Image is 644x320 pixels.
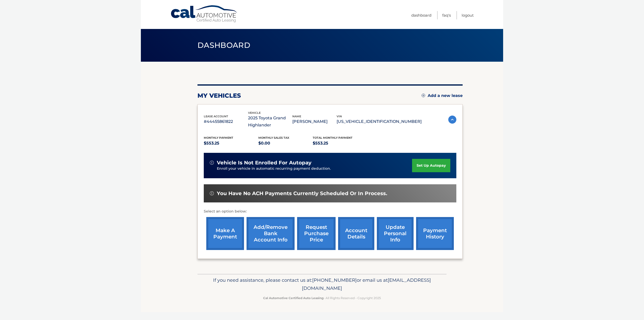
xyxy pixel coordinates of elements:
span: [EMAIL_ADDRESS][DOMAIN_NAME] [302,277,431,291]
a: Logout [462,11,474,19]
p: $553.25 [313,140,367,147]
a: Add/Remove bank account info [247,217,295,250]
p: [PERSON_NAME] [292,118,337,125]
span: name [292,115,301,118]
img: add.svg [422,94,425,97]
p: $0.00 [258,140,313,147]
a: payment history [416,217,454,250]
p: $553.25 [204,140,258,147]
span: vehicle is not enrolled for autopay [217,160,311,166]
p: - All Rights Reserved - Copyright 2025 [201,295,443,301]
a: request purchase price [297,217,336,250]
a: Add a new lease [422,93,463,98]
a: update personal info [377,217,414,250]
span: Dashboard [197,41,250,50]
a: make a payment [206,217,244,250]
span: Monthly sales Tax [258,136,289,139]
span: [PHONE_NUMBER] [312,277,357,283]
span: lease account [204,115,228,118]
p: Enroll your vehicle in automatic recurring payment deduction. [217,166,412,171]
img: alert-white.svg [210,161,214,165]
span: Monthly Payment [204,136,233,139]
img: accordion-active.svg [448,116,456,124]
a: account details [338,217,374,250]
h2: my vehicles [197,92,241,99]
a: set up autopay [412,159,450,172]
a: Cal Automotive [170,5,238,23]
span: vin [337,115,342,118]
p: If you need assistance, please contact us at: or email us at [201,276,443,292]
span: Total Monthly Payment [313,136,352,139]
img: alert-white.svg [210,191,214,195]
a: Dashboard [411,11,431,19]
p: #44455861822 [204,118,248,125]
strong: Cal Automotive Certified Auto Leasing [263,296,324,300]
span: vehicle [248,111,261,115]
span: You have no ACH payments currently scheduled or in process. [217,190,387,197]
p: Select an option below: [204,208,456,215]
p: 2025 Toyota Grand Highlander [248,115,292,129]
a: FAQ's [442,11,451,19]
p: [US_VEHICLE_IDENTIFICATION_NUMBER] [337,118,422,125]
